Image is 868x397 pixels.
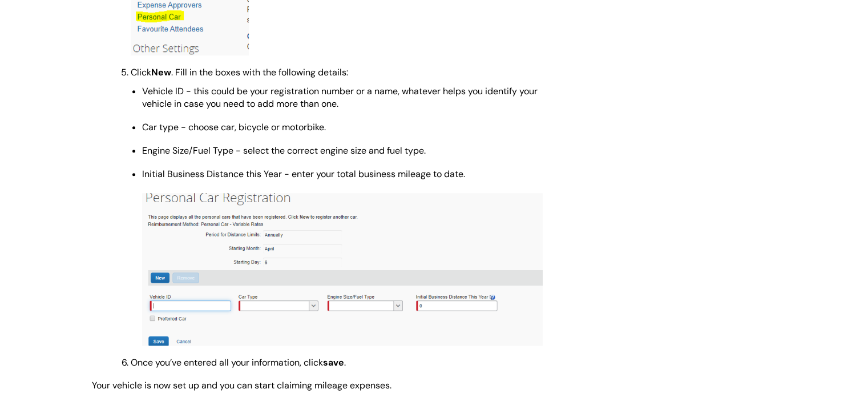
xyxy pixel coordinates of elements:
span: Your vehicle is now set up and you can start claiming mileage expenses. [92,379,391,391]
span: Once you’ve entered all your information, click . [131,356,346,368]
span: Car type - choose car, bicycle or motorbike. [142,121,326,133]
span: Engine Size/Fuel Type - select the correct engine size and fuel type. [142,145,426,157]
span: Vehicle ID - this could be your registration number or a name, whatever helps you identify your v... [142,85,538,110]
img: s2_lotSiJef1pA8fwaPw_O69f1CxBNJ5hA.png [142,193,543,346]
strong: New [151,66,171,78]
span: Initial Business Distance this Year - enter your total business mileage to date. [142,168,543,275]
span: Click . Fill in the boxes with the following details: [131,66,348,78]
strong: save [323,356,344,368]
